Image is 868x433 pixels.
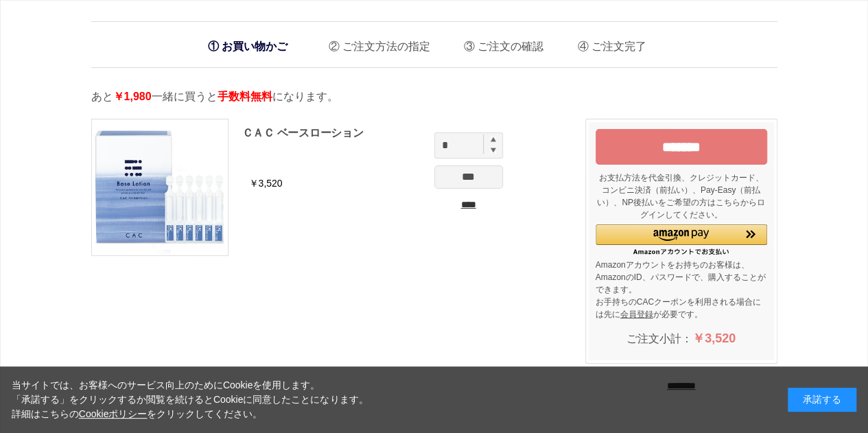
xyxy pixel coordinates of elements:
[113,91,152,102] span: ￥1,980
[491,147,496,153] img: spinminus.gif
[91,89,777,105] p: あと 一緒に買うと になります。
[201,32,294,60] li: お買い物かご
[218,91,272,102] span: 手数料無料
[596,224,767,255] div: Amazon Pay - Amazonアカウントをお使いください
[596,259,767,320] p: Amazonアカウントをお持ちのお客様は、AmazonのID、パスワードで、購入することができます。 お手持ちのCACクーポンを利用される場合には先に が必要です。
[318,29,430,57] li: ご注文方法の指定
[491,137,496,142] img: spinplus.gif
[788,388,856,412] div: 承諾する
[92,119,228,255] img: ＣＡＣ ベースローション
[79,408,148,419] a: Cookieポリシー
[242,127,364,139] a: ＣＡＣ ベースローション
[620,309,653,319] a: 会員登録
[596,324,767,353] div: ご注文小計：
[596,172,767,221] p: お支払方法を代金引換、クレジットカード、コンビニ決済（前払い）、Pay-Easy（前払い）、NP後払いをご希望の方はこちらからログインしてください。
[12,378,368,421] div: 当サイトでは、お客様へのサービス向上のためにCookieを使用します。 「承諾する」をクリックするか閲覧を続けるとCookieに同意したことになります。 詳細はこちらの をクリックしてください。
[692,331,736,345] span: ￥3,520
[454,29,543,57] li: ご注文の確認
[567,29,646,57] li: ご注文完了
